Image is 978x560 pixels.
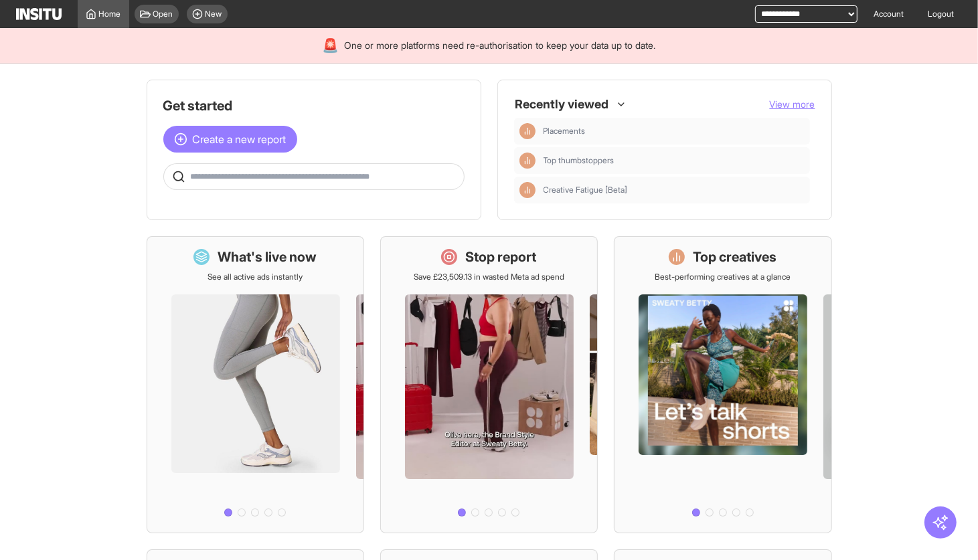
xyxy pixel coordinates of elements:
[544,126,586,136] span: Placements
[345,39,656,52] span: One or more platforms need re-authorisation to keep your data up to date.
[16,8,62,20] img: Logo
[208,272,303,282] p: See all active ads instantly
[519,153,536,169] div: Insights
[544,185,805,195] span: Creative Fatigue [Beta]
[655,272,791,282] p: Best-performing creatives at a glance
[544,126,805,136] span: Placements
[193,131,287,147] span: Create a new report
[414,272,564,282] p: Save £23,509.13 in wasted Meta ad spend
[465,248,536,266] h1: Stop report
[544,155,805,166] span: Top thumbstoppers
[614,236,831,533] a: Top creativesBest-performing creatives at a glance
[519,123,536,139] div: Insights
[153,9,173,19] span: Open
[770,98,815,111] button: View more
[693,248,777,266] h1: Top creatives
[544,185,628,195] span: Creative Fatigue [Beta]
[380,236,598,533] a: Stop reportSave £23,509.13 in wasted Meta ad spend
[99,9,121,19] span: Home
[218,248,317,266] h1: What's live now
[519,182,536,198] div: Insights
[163,96,465,115] h1: Get started
[206,9,222,19] span: New
[163,126,297,153] button: Create a new report
[770,98,815,110] span: View more
[323,36,339,55] div: 🚨
[544,155,615,166] span: Top thumbstoppers
[147,236,364,533] a: What's live nowSee all active ads instantly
